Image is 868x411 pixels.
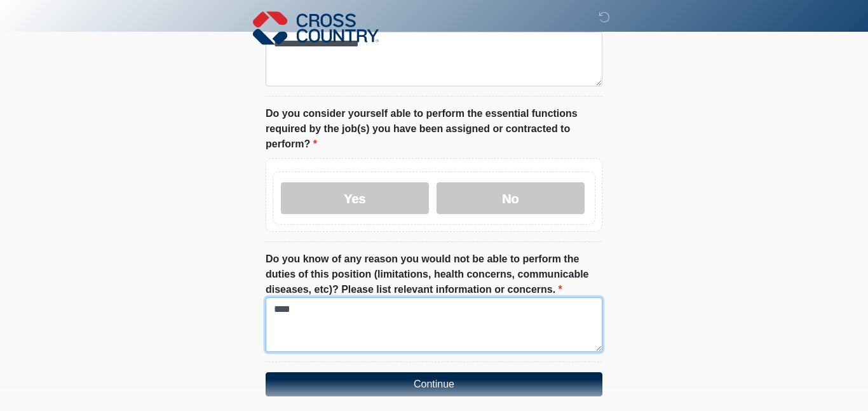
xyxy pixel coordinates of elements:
button: Continue [266,372,602,396]
label: Do you know of any reason you would not be able to perform the duties of this position (limitatio... [266,252,602,297]
label: Yes [281,182,429,214]
img: Cross Country Logo [253,10,379,46]
label: Do you consider yourself able to perform the essential functions required by the job(s) you have ... [266,106,602,152]
label: No [437,182,585,214]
